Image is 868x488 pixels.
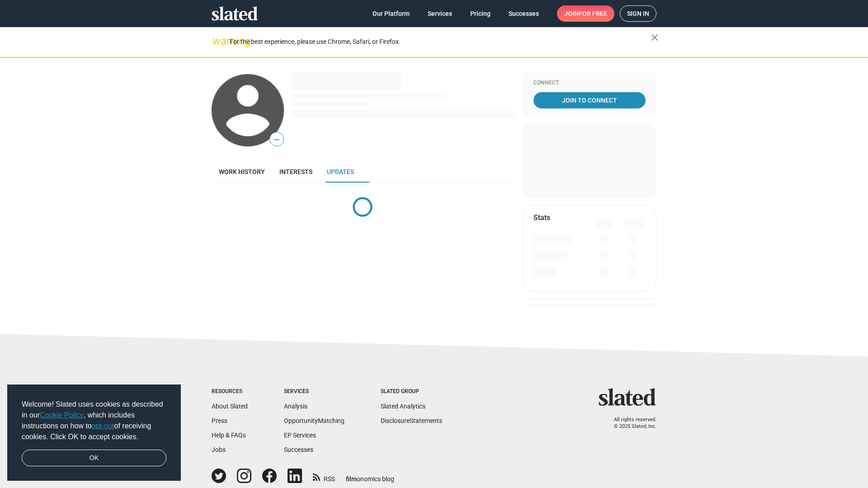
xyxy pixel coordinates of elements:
a: dismiss cookie message [22,450,166,467]
span: Welcome! Slated uses cookies as described in our , which includes instructions on how to of recei... [22,399,166,442]
span: Pricing [470,5,491,22]
a: Our Platform [365,5,417,22]
span: Work history [219,168,265,175]
a: RSS [313,469,335,483]
p: All rights reserved. © 2025 Slated, Inc. [604,417,656,430]
a: OpportunityMatching [284,417,344,424]
a: About Slated [212,403,248,410]
a: filmonomics blog [346,468,394,483]
a: Services [420,5,459,22]
a: DisclosureStatements [381,417,442,424]
span: Sign in [627,6,649,21]
a: Sign in [620,5,656,22]
a: Help & FAQs [212,432,246,439]
a: Jobs [212,446,226,453]
a: Analysis [284,403,307,410]
span: Interests [279,168,312,175]
div: Connect [533,80,646,87]
span: Successes [509,5,539,22]
span: for free [579,5,607,22]
a: Slated Analytics [381,403,425,410]
a: Work history [212,161,272,183]
span: Join [564,5,607,22]
span: — [270,134,283,145]
a: Pricing [463,5,498,22]
span: Join To Connect [535,92,644,108]
span: Our Platform [373,5,410,22]
mat-card-title: Stats [533,213,550,222]
a: Interests [272,161,320,183]
a: Joinfor free [557,5,614,22]
div: cookieconsent [7,385,181,481]
span: Services [428,5,452,22]
mat-icon: warning [212,36,223,47]
a: opt-out [92,422,114,430]
a: Join To Connect [533,92,646,108]
mat-icon: close [649,32,660,43]
a: Successes [501,5,546,22]
div: Slated Group [381,388,442,395]
div: Resources [212,388,248,395]
div: Services [284,388,344,395]
span: film [346,475,357,483]
a: Successes [284,446,313,453]
a: Cookie Policy [40,411,84,419]
a: EP Services [284,432,316,439]
a: Updates [320,161,361,183]
span: Updates [327,168,354,175]
div: For the best experience, please use Chrome, Safari, or Firefox. [230,36,651,48]
a: Press [212,417,227,424]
